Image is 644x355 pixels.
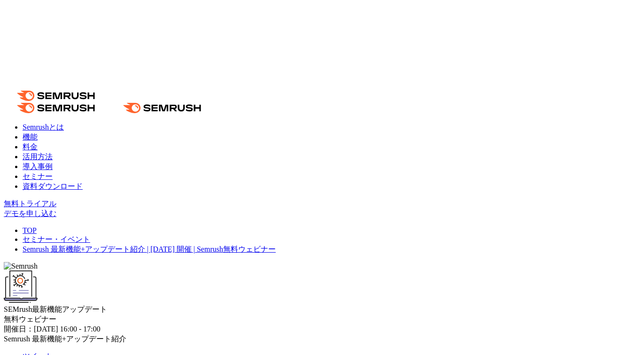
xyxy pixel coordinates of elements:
div: 無料ウェビナー [4,315,640,324]
span: アップデート [62,305,107,313]
a: 無料トライアル [4,200,56,208]
a: 機能 [23,133,38,141]
span: SEMrush最新機能 [4,305,62,313]
span: Semrush 最新機能+アップデート紹介 [4,335,126,343]
a: 資料ダウンロード [23,182,83,190]
a: Semrush 最新機能+アップデート紹介 | [DATE] 開催 | Semrush無料ウェビナー [23,245,276,253]
a: セミナー・イベント [23,235,90,243]
a: デモを申し込む [4,209,56,217]
span: 開催日：[DATE] 16:00 - 17:00 [4,325,101,333]
img: Semrush [4,262,38,270]
a: セミナー [23,172,53,180]
a: 活用方法 [23,153,53,161]
a: TOP [23,226,37,234]
a: 料金 [23,143,38,151]
a: 導入事例 [23,162,53,170]
a: Semrushとは [23,123,64,131]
